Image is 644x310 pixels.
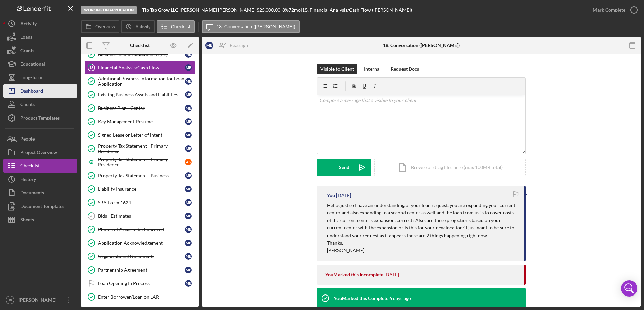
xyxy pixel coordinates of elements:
[202,39,255,52] button: MBReassign
[593,3,625,17] div: Mark Complete
[135,24,150,29] label: Activity
[98,294,195,300] div: Enter Borrower/Loan on LAR
[8,298,12,302] text: HR
[17,293,61,308] div: [PERSON_NAME]
[384,272,399,277] time: 2025-08-13 19:52
[98,267,185,273] div: Partnership Agreement
[98,186,185,192] div: Liability Insurance
[81,6,137,14] div: Working on Application
[3,44,77,57] button: Grants
[317,159,371,176] button: Send
[171,24,190,29] label: Checklist
[185,172,192,179] div: M B
[289,7,301,13] div: 72 mo
[3,30,77,44] a: Loans
[185,78,192,85] div: M B
[84,115,195,128] a: Key Management-ResumeMB
[3,199,77,213] a: Document Templates
[185,145,192,152] div: M B
[3,132,77,146] button: People
[98,52,185,57] div: Business Income Statement (2yrs)
[20,84,43,99] div: Dashboard
[3,293,77,307] button: HR[PERSON_NAME]
[84,209,195,223] a: 28Bids - EstimatesMB
[387,64,422,74] button: Request Docs
[230,39,248,52] div: Reassign
[98,119,185,124] div: Key Management-Resume
[185,91,192,98] div: M B
[84,250,195,263] a: Organizational DocumentsMB
[185,132,192,138] div: M B
[3,186,77,199] button: Documents
[185,118,192,125] div: M B
[84,196,195,209] a: SBA Form 1624MB
[121,20,155,33] button: Activity
[20,17,37,32] div: Activity
[84,155,195,169] a: Property Tax Statement - Primary ResidenceAS
[20,146,57,161] div: Project Overview
[157,20,195,33] button: Checklist
[84,88,195,101] a: Existing Business Assets and LiabilitiesMB
[185,267,192,273] div: M B
[20,159,40,174] div: Checklist
[84,290,195,304] a: Enter Borrower/Loan on LAR
[336,193,351,198] time: 2025-08-13 19:53
[20,173,36,188] div: History
[364,64,381,74] div: Internal
[185,199,192,206] div: M B
[320,64,354,74] div: Visible to Client
[185,186,192,192] div: M B
[84,236,195,250] a: Application AcknowledgementMB
[621,280,637,297] div: Open Intercom Messenger
[20,213,34,228] div: Sheets
[327,239,517,247] p: Thanks,
[202,20,300,33] button: 18. Conversation ([PERSON_NAME])
[20,30,32,45] div: Loans
[3,98,77,111] button: Clients
[282,7,289,13] div: 8 %
[3,17,77,30] a: Activity
[257,7,282,13] div: $25,000.00
[325,272,383,277] div: You Marked this Incomplete
[185,51,192,58] div: M B
[98,132,185,138] div: Signed Lease or Letter of intent
[84,277,195,290] a: Loan Opening In ProcessMB
[3,71,77,84] a: Long-Term
[84,61,195,74] a: 18Financial Analysis/Cash FlowMB
[98,200,185,205] div: SBA Form 1624
[98,65,185,70] div: Financial Analysis/Cash Flow
[98,240,185,246] div: Application Acknowledgement
[185,213,192,219] div: M B
[98,92,185,97] div: Existing Business Assets and Liabilities
[3,84,77,98] button: Dashboard
[20,98,35,113] div: Clients
[3,146,77,159] a: Project Overview
[20,71,42,86] div: Long-Term
[98,105,185,111] div: Business Plan - Center
[317,64,357,74] button: Visible to Client
[89,65,93,70] tspan: 18
[84,74,195,88] a: Additional Business Information for Loan ApplicationMB
[327,201,517,239] p: Hello, just so I have an understanding of your loan request, you are expanding your current cente...
[84,128,195,142] a: Signed Lease or Letter of intentMB
[361,64,384,74] button: Internal
[185,105,192,112] div: M B
[185,253,192,260] div: M B
[20,57,45,72] div: Educational
[98,281,185,286] div: Loan Opening In Process
[185,280,192,287] div: M B
[84,48,195,61] a: Business Income Statement (2yrs)MB
[185,226,192,233] div: M B
[3,111,77,125] button: Product Templates
[3,159,77,173] button: Checklist
[3,173,77,186] button: History
[217,24,295,29] label: 18. Conversation ([PERSON_NAME])
[20,111,60,126] div: Product Templates
[98,173,185,178] div: Property Tax Statement - Business
[84,182,195,196] a: Liability InsuranceMB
